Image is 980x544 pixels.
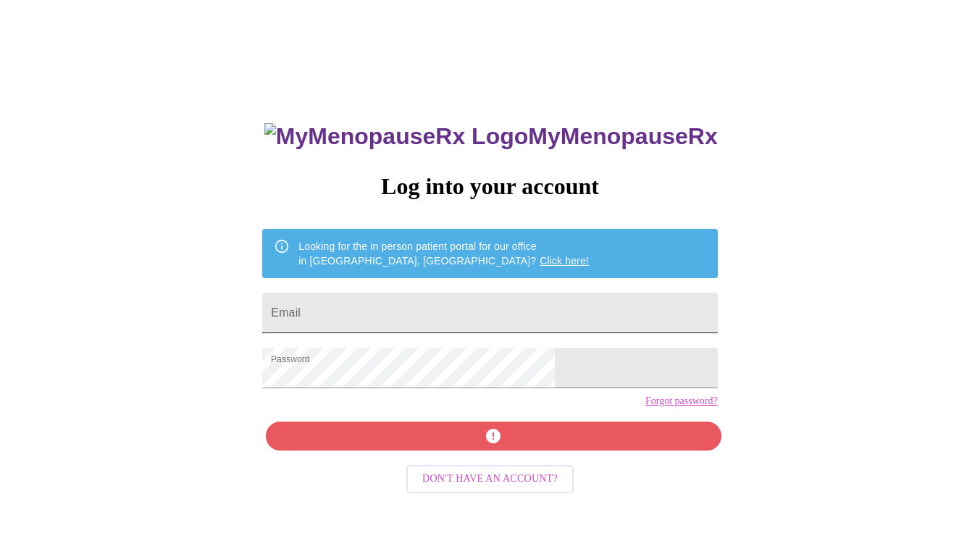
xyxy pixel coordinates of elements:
h3: MyMenopauseRx [264,123,718,150]
a: Click here! [540,255,589,267]
a: Forgot password? [645,396,718,407]
h3: Log into your account [262,173,717,200]
span: Don't have an account? [422,470,558,488]
a: Don't have an account? [403,472,577,484]
div: Looking for the in person patient portal for our office in [GEOGRAPHIC_DATA], [GEOGRAPHIC_DATA]? [298,233,589,274]
button: Don't have an account? [406,465,574,493]
img: MyMenopauseRx Logo [264,123,528,150]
